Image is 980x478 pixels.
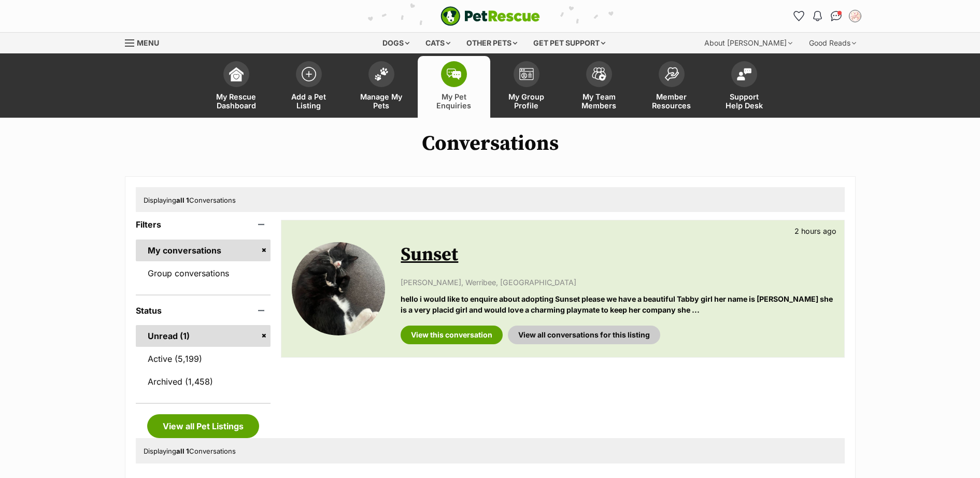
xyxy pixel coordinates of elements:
[592,67,606,81] img: team-members-icon-5396bd8760b3fe7c0b43da4ab00e1e3bb1a5d9ba89233759b79545d2d3fc5d0d.svg
[503,92,550,110] span: My Group Profile
[136,306,271,315] header: Status
[176,447,189,455] strong: all 1
[459,33,524,53] div: Other pets
[200,56,273,118] a: My Rescue Dashboard
[345,56,418,118] a: Manage My Pets
[813,11,821,21] img: notifications-46538b983faf8c2785f20acdc204bb7945ddae34d4c08c2a6579f10ce5e182be.svg
[229,67,244,81] img: dashboard-icon-eb2f2d2d3e046f16d808141f083e7271f6b2e854fb5c12c21221c1fb7104beca.svg
[526,33,613,53] div: Get pet support
[697,33,800,53] div: About [PERSON_NAME]
[401,277,833,288] p: [PERSON_NAME], Werribee, [GEOGRAPHIC_DATA]
[737,68,751,80] img: help-desk-icon-fdf02630f3aa405de69fd3d07c3f3aa587a6932b1a1747fa1d2bba05be0121f9.svg
[708,56,780,118] a: Support Help Desk
[136,240,271,261] a: My conversations
[176,196,189,204] strong: all 1
[292,242,385,335] img: Sunset
[831,11,842,21] img: chat-41dd97257d64d25036548639549fe6c8038ab92f7586957e7f3b1b290dea8141.svg
[136,262,271,284] a: Group conversations
[576,92,622,110] span: My Team Members
[213,92,260,110] span: My Rescue Dashboard
[490,56,563,118] a: My Group Profile
[144,447,236,455] span: Displaying Conversations
[508,326,660,344] a: View all conversations for this listing
[809,8,826,24] button: Notifications
[828,8,845,24] a: Conversations
[563,56,635,118] a: My Team Members
[144,196,236,204] span: Displaying Conversations
[802,33,863,53] div: Good Reads
[431,92,477,110] span: My Pet Enquiries
[791,8,863,24] ul: Account quick links
[136,220,271,229] header: Filters
[721,92,768,110] span: Support Help Desk
[635,56,708,118] a: Member Resources
[519,68,534,80] img: group-profile-icon-3fa3cf56718a62981997c0bc7e787c4b2cf8bcc04b72c1350f741eb67cf2f40e.svg
[401,326,503,344] a: View this conversation
[664,67,679,81] img: member-resources-icon-8e73f808a243e03378d46382f2149f9095a855e16c252ad45f914b54edf8863c.svg
[125,33,166,51] a: Menu
[794,226,836,236] p: 2 hours ago
[273,56,345,118] a: Add a Pet Listing
[136,348,271,370] a: Active (5,199)
[401,243,458,266] a: Sunset
[374,67,389,81] img: manage-my-pets-icon-02211641906a0b7f246fdf0571729dbe1e7629f14944591b6c1af311fb30b64b.svg
[441,6,540,26] img: logo-e224e6f780fb5917bec1dbf3a21bbac754714ae5b6737aabdf751b685950b380.svg
[302,67,316,81] img: add-pet-listing-icon-0afa8454b4691262ce3f59096e99ab1cd57d4a30225e0717b998d2c9b9846f56.svg
[850,11,860,21] img: Give a Kitty a Home profile pic
[648,92,695,110] span: Member Resources
[441,6,540,26] a: PetRescue
[791,8,807,24] a: Favourites
[147,414,259,438] a: View all Pet Listings
[286,92,332,110] span: Add a Pet Listing
[447,68,461,80] img: pet-enquiries-icon-7e3ad2cf08bfb03b45e93fb7055b45f3efa6380592205ae92323e6603595dc1f.svg
[418,56,490,118] a: My Pet Enquiries
[358,92,405,110] span: Manage My Pets
[136,371,271,392] a: Archived (1,458)
[136,325,271,347] a: Unread (1)
[137,38,159,47] span: Menu
[375,33,417,53] div: Dogs
[401,293,833,316] p: hello i would like to enquire about adopting Sunset please we have a beautiful Tabby girl her nam...
[847,8,863,24] button: My account
[418,33,458,53] div: Cats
